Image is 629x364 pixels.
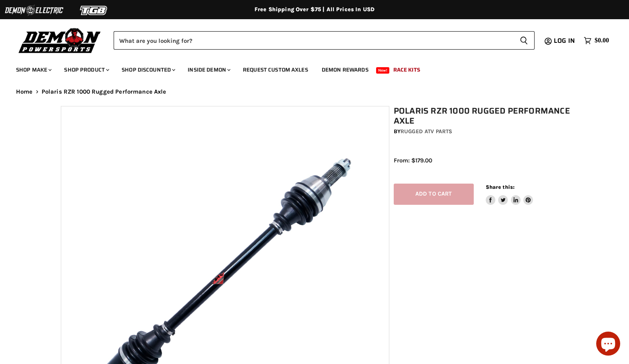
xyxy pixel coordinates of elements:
a: $0.00 [580,35,613,46]
a: Rugged ATV Parts [401,128,452,135]
input: Search [114,31,513,50]
a: Shop Make [10,62,56,78]
a: Inside Demon [182,62,235,78]
span: From: $179.00 [394,157,432,164]
img: TGB Logo 2 [64,3,124,18]
a: Demon Rewards [316,62,375,78]
div: by [394,127,573,136]
aside: Share this: [486,184,533,205]
span: $0.00 [595,37,609,44]
a: Race Kits [387,62,426,78]
span: Polaris RZR 1000 Rugged Performance Axle [42,88,166,95]
span: New! [376,67,390,74]
button: Search [513,31,535,50]
a: Shop Discounted [116,62,180,78]
form: Product [114,31,535,50]
img: Demon Electric Logo 2 [4,3,64,18]
a: Home [16,88,33,95]
inbox-online-store-chat: Shopify online store chat [594,332,623,358]
span: Log in [554,36,575,46]
a: Request Custom Axles [237,62,314,78]
a: Log in [550,37,580,44]
h1: Polaris RZR 1000 Rugged Performance Axle [394,106,573,126]
img: Demon Powersports [16,26,104,54]
ul: Main menu [10,58,607,78]
span: Share this: [486,184,515,190]
a: Shop Product [58,62,114,78]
